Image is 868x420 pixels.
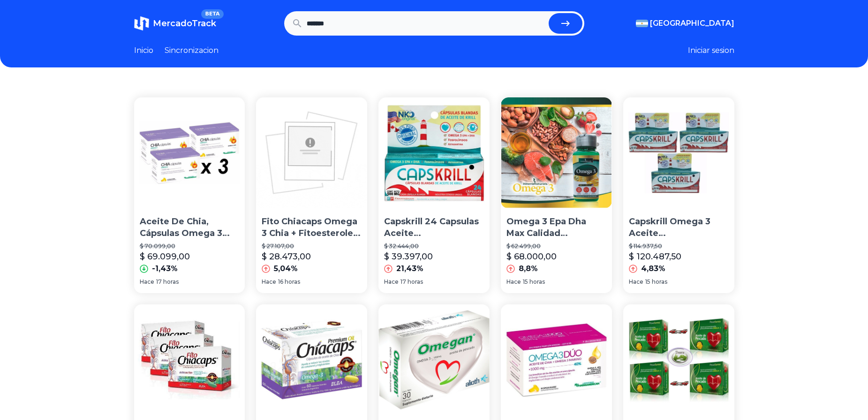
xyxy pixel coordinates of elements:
[400,278,423,286] span: 17 horas
[262,250,311,263] p: $ 28.473,00
[519,263,538,274] p: 8,8%
[641,263,665,274] p: 4,83%
[645,278,667,286] span: 15 horas
[650,18,734,29] span: [GEOGRAPHIC_DATA]
[256,97,367,293] a: Fito Chiacaps Omega 3 Chia + Fitoesteroles Elea X 60 CapsFito Chiacaps Omega 3 Chia + Fitoesterol...
[134,97,245,293] a: Aceite De Chia, Cápsulas Omega 3 1000mg, Promo X 3 180 CápsAceite De Chia, Cápsulas Omega 3 1000m...
[134,45,153,56] a: Inicio
[506,216,606,239] p: Omega 3 Epa Dha Max Calidad Certificacion Ifos 60 Caps
[506,250,557,263] p: $ 68.000,00
[256,97,367,208] img: Fito Chiacaps Omega 3 Chia + Fitoesteroles Elea X 60 Caps
[262,216,362,239] p: Fito Chiacaps Omega 3 Chia + Fitoesteroles Elea X 60 Caps
[134,16,149,31] img: MercadoTrack
[629,216,729,239] p: Capskrill Omega 3 Aceite [PERSON_NAME] 40 Caps X 3unid (120 Caps)
[623,97,734,208] img: Capskrill Omega 3 Aceite De Krill 40 Caps X 3unid (120 Caps)
[501,97,612,293] a: Omega 3 Epa Dha Max Calidad Certificacion Ifos 60 CapsOmega 3 Epa Dha Max Calidad Certificacion I...
[134,97,245,208] img: Aceite De Chia, Cápsulas Omega 3 1000mg, Promo X 3 180 Cáps
[140,278,154,286] span: Hace
[501,97,612,208] img: Omega 3 Epa Dha Max Calidad Certificacion Ifos 60 Caps
[384,243,484,250] p: $ 32.444,00
[384,250,433,263] p: $ 39.397,00
[201,9,223,19] span: BETA
[134,304,245,415] img: Fito Chiacaps Omega 3 Chia + Fitoesteroles Elea X 180 Caps
[262,243,362,250] p: $ 27.107,00
[396,263,423,274] p: 21,43%
[384,278,399,286] span: Hace
[134,16,216,31] a: MercadoTrackBETA
[629,243,729,250] p: $ 114.937,50
[506,278,521,286] span: Hace
[623,97,734,293] a: Capskrill Omega 3 Aceite De Krill 40 Caps X 3unid (120 Caps)Capskrill Omega 3 Aceite [PERSON_NAME...
[629,278,643,286] span: Hace
[165,45,219,56] a: Sincronizacion
[140,250,190,263] p: $ 69.099,00
[384,216,484,239] p: Capskrill 24 Capsulas Aceite [PERSON_NAME] Omega 3 Colesterol
[153,18,216,29] span: MercadoTrack
[523,278,545,286] span: 15 horas
[152,263,178,274] p: -1,43%
[278,278,300,286] span: 16 horas
[501,304,612,415] img: Aceite De Chia + Omega 3 Marino, Omega 3 Duo, 60 Cápsulas
[688,45,734,56] button: Iniciar sesion
[378,97,490,208] img: Capskrill 24 Capsulas Aceite De Krill Omega 3 Colesterol
[274,263,298,274] p: 5,04%
[262,278,276,286] span: Hace
[140,243,240,250] p: $ 70.099,00
[506,243,606,250] p: $ 62.499,00
[378,97,490,293] a: Capskrill 24 Capsulas Aceite De Krill Omega 3 ColesterolCapskrill 24 Capsulas Aceite [PERSON_NAME...
[629,250,681,263] p: $ 120.487,50
[140,216,240,239] p: Aceite De Chia, Cápsulas Omega 3 1000mg, Promo X 3 180 Cáps
[636,20,648,27] img: Argentina
[378,304,490,415] img: Omegan Aceite Pescado Omega 3 Colesterol Trigliceridos 30c
[156,278,179,286] span: 17 horas
[256,304,367,415] img: Chiacaps Aceite De Chia X 60 Capsulas Omega 3 Original
[636,18,734,29] button: [GEOGRAPHIC_DATA]
[623,304,734,415] img: Poweza Pack 4x4 Aceite De Pescado Mega Omega 3 X 4 Cajas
